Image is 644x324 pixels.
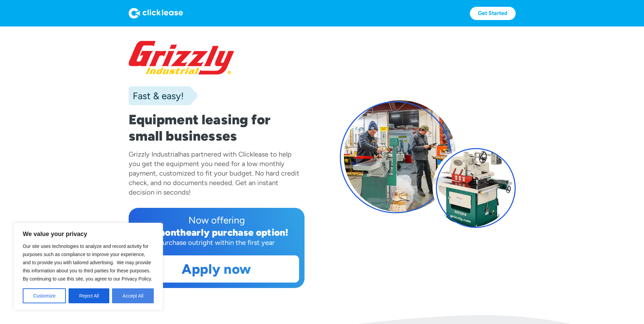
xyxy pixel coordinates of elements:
button: Customize [23,288,66,303]
div: 12 month [144,227,186,238]
div: Grizzly Industrial [129,150,179,158]
div: Fast & easy! [129,89,184,103]
div: has partnered with Clicklease to help you get the equipment you need for a low monthly payment, c... [129,150,299,196]
a: Apply now [134,256,299,282]
button: Reject All [69,288,109,303]
div: Purchase outright within the first year [134,238,299,247]
div: early purchase option! [186,227,289,238]
p: We value your privacy [23,230,154,238]
h1: Equipment leasing for small businesses [129,111,305,144]
img: Logo [129,8,183,19]
span: Our site uses technologies to analyze and record activity for purposes such as compliance to impr... [23,244,152,282]
div: We value your privacy [14,223,163,310]
div: Now offering [134,213,299,227]
a: Get Started [470,7,516,20]
button: Accept All [112,288,154,303]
